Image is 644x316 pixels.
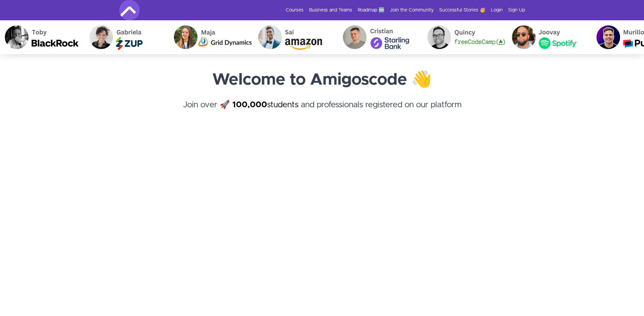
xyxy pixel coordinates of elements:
[507,20,592,54] img: Joovay
[508,7,525,14] a: Sign Up
[85,20,169,54] img: Gabriela
[491,7,503,14] a: Login
[439,7,485,14] a: Successful Stories 🥳
[212,72,432,88] strong: Welcome to Amigoscode 👋
[232,101,299,109] a: 100,000students
[338,20,423,54] img: Cristian
[390,7,434,14] a: Join the Community
[423,20,507,54] img: Quincy
[232,101,267,109] strong: 100,000
[309,7,352,14] a: Business and Teams
[169,20,254,54] img: Maja
[119,99,525,123] h4: Join over 🚀 and professionals registered on our platform
[254,20,338,54] img: Sai
[358,7,384,14] a: Roadmap 🆕
[286,7,304,14] a: Courses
